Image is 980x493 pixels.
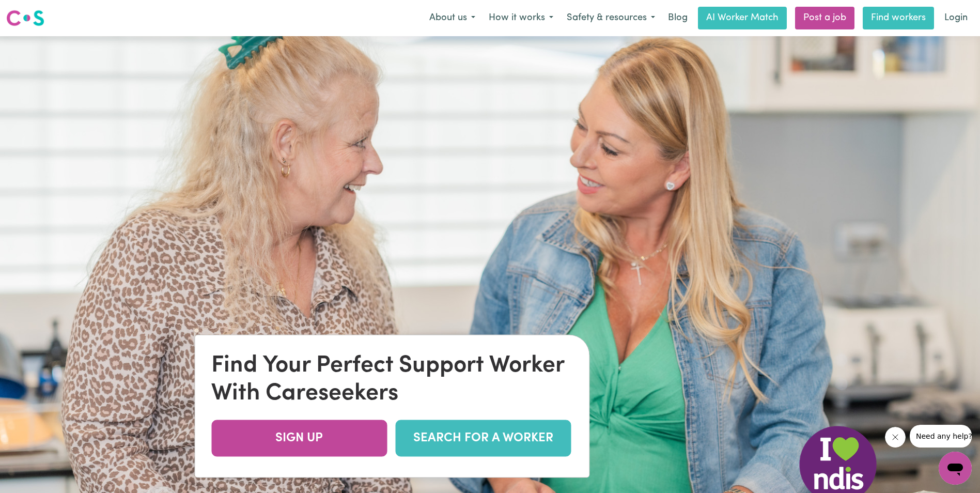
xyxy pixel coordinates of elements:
a: Blog [662,7,694,29]
a: Find workers [863,7,934,29]
iframe: Close message [885,427,906,448]
img: Careseekers logo [6,9,44,27]
a: Careseekers logo [6,6,44,30]
iframe: Button to launch messaging window [939,452,972,485]
a: AI Worker Match [698,7,787,29]
a: Login [938,7,974,29]
button: How it works [482,7,560,29]
iframe: Message from company [910,425,972,448]
a: SIGN UP [211,420,387,456]
div: Find Your Perfect Support Worker With Careseekers [211,351,572,407]
span: Need any help? [6,7,63,16]
a: Post a job [795,7,854,29]
a: SEARCH FOR A WORKER [395,420,571,456]
button: About us [423,7,482,29]
button: Safety & resources [560,7,662,29]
